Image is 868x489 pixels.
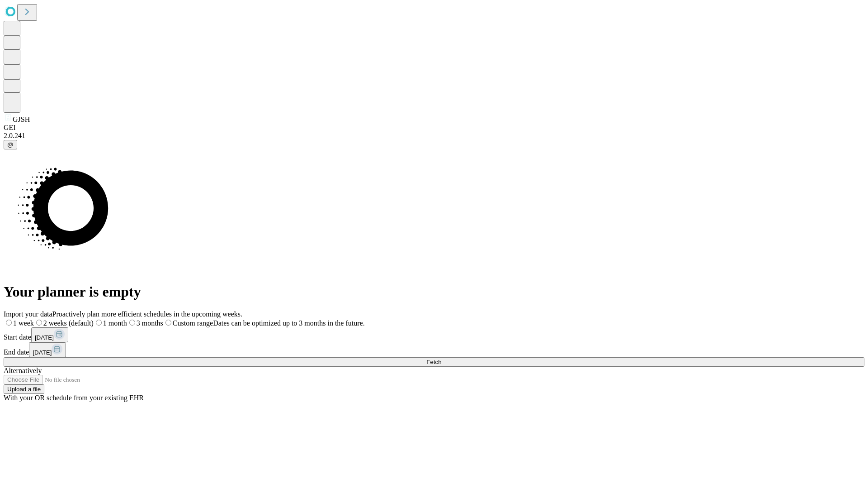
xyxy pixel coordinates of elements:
button: Fetch [4,357,864,367]
span: @ [7,141,14,148]
input: 1 week [6,320,12,326]
h1: Your planner is empty [4,283,864,300]
div: End date [4,342,864,357]
span: Dates can be optimized up to 3 months in the future. [213,319,364,327]
span: Proactively plan more efficient schedules in the upcoming weeks. [52,310,242,318]
span: 1 week [13,319,34,327]
span: Custom range [173,319,213,327]
span: Alternatively [4,367,42,374]
input: 3 months [129,320,135,326]
span: [DATE] [35,334,54,341]
div: GEI [4,124,864,132]
input: 1 month [96,320,102,326]
button: @ [4,140,17,149]
span: With your OR schedule from your existing EHR [4,394,144,402]
input: 2 weeks (default) [36,320,42,326]
span: 1 month [103,319,127,327]
span: Import your data [4,310,52,318]
button: Upload a file [4,384,44,394]
div: Start date [4,327,864,342]
span: GJSH [13,115,30,123]
button: [DATE] [31,327,68,342]
span: Fetch [426,359,441,365]
span: [DATE] [33,349,52,356]
span: 2 weeks (default) [43,319,94,327]
input: Custom rangeDates can be optimized up to 3 months in the future. [165,320,171,326]
span: 3 months [137,319,163,327]
div: 2.0.241 [4,132,864,140]
button: [DATE] [29,342,66,357]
